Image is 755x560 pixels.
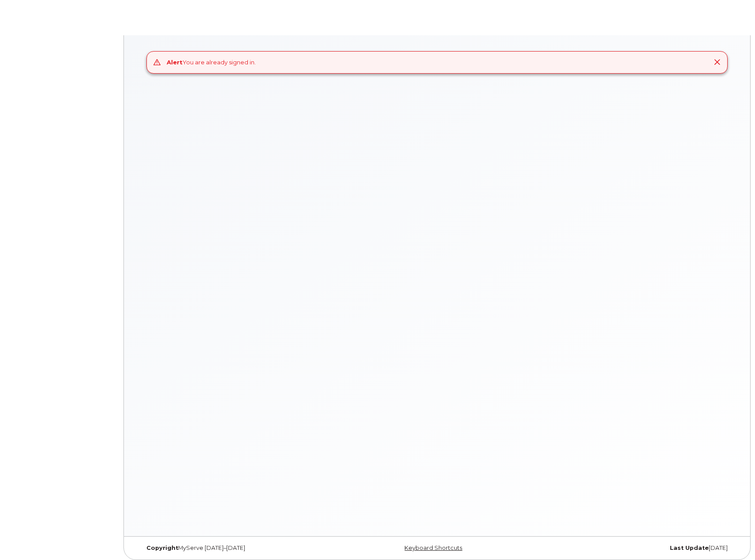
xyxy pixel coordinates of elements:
[146,545,178,551] strong: Copyright
[404,545,462,551] a: Keyboard Shortcuts
[140,545,338,552] div: MyServe [DATE]–[DATE]
[167,58,256,67] div: You are already signed in.
[670,545,709,551] strong: Last Update
[536,545,734,552] div: [DATE]
[167,59,183,66] strong: Alert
